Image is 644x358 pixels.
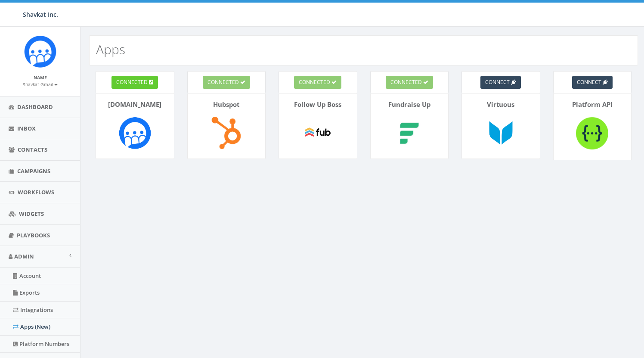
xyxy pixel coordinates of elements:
[207,78,239,86] span: connected
[18,146,47,153] span: Contacts
[572,76,613,89] a: connect
[19,210,44,218] span: Widgets
[480,76,521,89] a: connect
[115,113,154,152] img: Rally.so-logo
[298,113,337,152] img: Follow Up Boss-logo
[102,100,167,109] p: [DOMAIN_NAME]
[23,80,58,88] a: Shavkat Gmail
[23,10,58,19] span: Shavkat Inc.
[111,76,158,89] a: connected
[18,188,54,196] span: Workflows
[377,100,442,109] p: Fundraise Up
[468,100,533,109] p: Virtuous
[390,78,422,86] span: connected
[577,78,601,86] span: connect
[17,125,36,132] span: Inbox
[560,100,625,109] p: Platform API
[23,81,58,87] small: Shavkat Gmail
[17,167,50,175] span: Campaigns
[207,113,246,152] img: Hubspot-logo
[386,76,433,89] button: connected
[116,78,148,86] span: connected
[17,231,50,239] span: Playbooks
[24,35,56,68] img: Rally_Corp_Icon_1.png
[285,100,350,109] p: Follow Up Boss
[573,113,612,153] img: Platform API-logo
[34,75,47,81] small: Name
[203,76,250,89] button: connected
[294,76,341,89] button: connected
[194,100,259,109] p: Hubspot
[299,78,330,86] span: connected
[390,113,429,152] img: Fundraise Up-logo
[17,103,53,111] span: Dashboard
[485,78,510,86] span: connect
[14,252,34,260] span: Admin
[96,42,125,56] h2: Apps
[481,113,520,152] img: Virtuous-logo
